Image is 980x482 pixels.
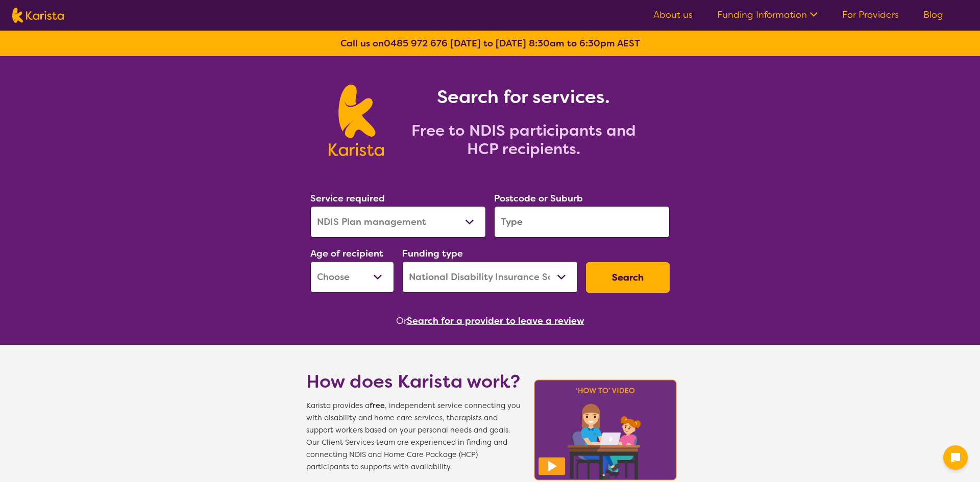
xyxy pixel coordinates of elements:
input: Type [494,206,670,238]
button: Search [586,262,670,293]
img: Karista logo [12,8,64,23]
a: For Providers [842,9,899,21]
b: Call us on [DATE] to [DATE] 8:30am to 6:30pm AEST [340,37,640,49]
a: Funding Information [717,9,818,21]
label: Funding type [402,247,463,260]
label: Age of recipient [310,247,383,260]
h2: Free to NDIS participants and HCP recipients. [396,121,651,158]
h1: Search for services. [396,85,651,109]
a: Blog [923,9,943,21]
a: About us [653,9,693,21]
button: Search for a provider to leave a review [407,313,584,328]
label: Service required [310,192,385,205]
b: free [370,401,385,411]
span: Or [396,313,407,328]
span: Karista provides a , independent service connecting you with disability and home care services, t... [306,400,521,473]
label: Postcode or Suburb [494,192,583,205]
a: 0485 972 676 [384,37,448,49]
h1: How does Karista work? [306,369,521,394]
img: Karista logo [329,85,383,156]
